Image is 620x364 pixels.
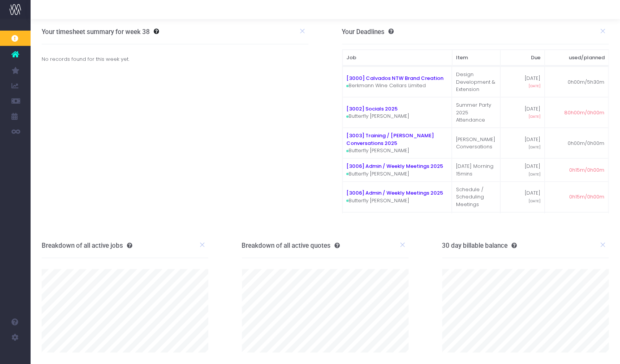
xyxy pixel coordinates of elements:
[452,97,500,128] td: Summer Party 2025 Attendance
[568,140,605,147] span: 0h00m/0h00m
[342,128,452,158] td: Butterfly [PERSON_NAME]
[500,128,545,158] td: [DATE]
[346,162,443,170] a: [3006] Admin / Weekly Meetings 2025
[342,28,394,36] h3: Your Deadlines
[442,242,517,249] h3: 30 day billable balance
[500,50,545,66] th: Due: activate to sort column ascending
[570,193,605,201] span: 0h15m/0h00m
[452,212,500,236] td: Revs / Finance Admin
[500,97,545,128] td: [DATE]
[452,158,500,182] td: [DATE] Morning 15mins
[10,349,21,360] img: images/default_profile_image.png
[500,182,545,212] td: [DATE]
[452,50,500,66] th: Item: activate to sort column ascending
[42,242,132,249] h3: Breakdown of all active jobs
[346,189,443,197] a: [3006] Admin / Weekly Meetings 2025
[529,198,540,204] span: [DATE]
[565,109,605,117] span: 80h00m/0h00m
[529,83,540,89] span: [DATE]
[342,158,452,182] td: Butterfly [PERSON_NAME]
[452,128,500,158] td: [PERSON_NAME] Conversations
[529,114,540,119] span: [DATE]
[529,145,540,150] span: [DATE]
[452,67,500,97] td: Design Development & Extension
[242,242,340,249] h3: Breakdown of all active quotes
[342,97,452,128] td: Butterfly [PERSON_NAME]
[342,182,452,212] td: Butterfly [PERSON_NAME]
[342,50,452,66] th: Job: activate to sort column ascending
[545,50,609,66] th: used/planned: activate to sort column ascending
[42,28,150,36] h3: Your timesheet summary for week 38
[500,67,545,97] td: [DATE]
[452,182,500,212] td: Schedule / Scheduling Meetings
[36,55,315,63] div: No records found for this week yet.
[346,132,434,147] a: [3003] Training / [PERSON_NAME] Conversations 2025
[342,67,452,97] td: Berkmann Wine Cellars Limited
[500,158,545,182] td: [DATE]
[570,166,605,174] span: 0h15m/0h00m
[342,212,452,236] td: Butterfly [PERSON_NAME]
[500,212,545,236] td: [DATE]
[346,75,443,82] a: [3000] Calvados NTW Brand Creation
[529,172,540,177] span: [DATE]
[568,78,605,86] span: 0h00m/5h30m
[346,105,398,112] a: [3002] Socials 2025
